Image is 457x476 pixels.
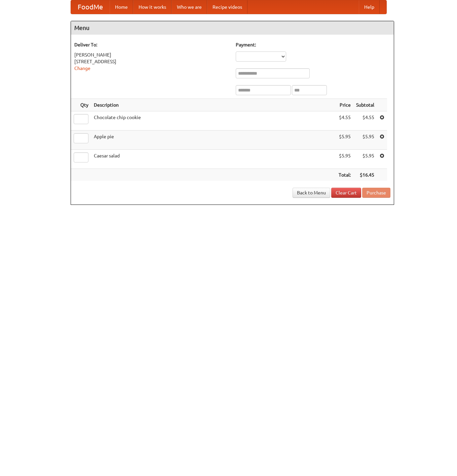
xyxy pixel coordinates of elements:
[336,169,353,181] th: Total:
[74,41,229,48] h5: Deliver To:
[353,150,377,169] td: $5.95
[336,150,353,169] td: $5.95
[353,99,377,111] th: Subtotal
[133,0,172,14] a: How it works
[331,188,361,198] a: Clear Cart
[91,131,336,150] td: Apple pie
[110,0,133,14] a: Home
[91,111,336,131] td: Chocolate chip cookie
[359,0,380,14] a: Help
[74,51,229,58] div: [PERSON_NAME]
[353,169,377,181] th: $16.45
[362,188,390,198] button: Purchase
[74,66,90,71] a: Change
[71,21,394,35] h4: Menu
[353,111,377,131] td: $4.55
[74,58,229,65] div: [STREET_ADDRESS]
[236,41,390,48] h5: Payment:
[336,111,353,131] td: $4.55
[207,0,247,14] a: Recipe videos
[71,0,110,14] a: FoodMe
[91,150,336,169] td: Caesar salad
[353,131,377,150] td: $5.95
[91,99,336,111] th: Description
[71,99,91,111] th: Qty
[293,188,330,198] a: Back to Menu
[336,99,353,111] th: Price
[336,131,353,150] td: $5.95
[172,0,207,14] a: Who we are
